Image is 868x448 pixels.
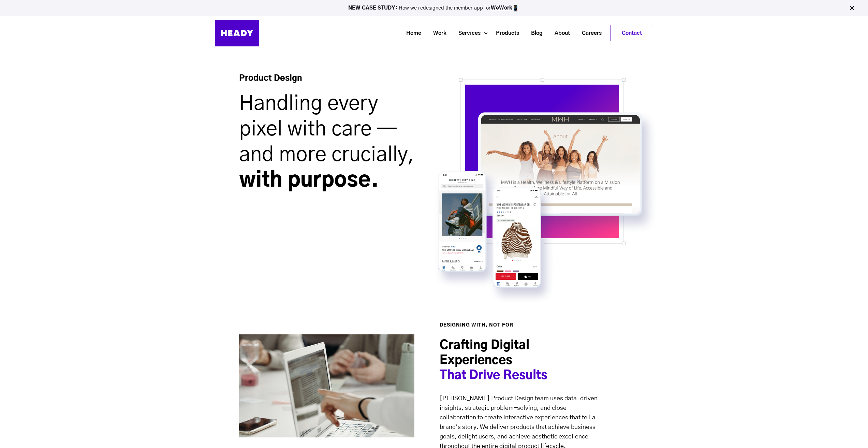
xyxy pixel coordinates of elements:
img: square_png [459,78,626,245]
img: phone_png [433,169,501,289]
strong: DESIGNING WITH, NOT FOR [440,323,513,328]
span: Handling every pixel with care — and more crucially, [239,93,415,165]
img: Image@2x-1 [239,334,415,437]
h1: with purpose. [239,91,423,193]
img: phone2_png [488,184,556,305]
a: About [546,27,573,40]
img: screen_png [473,83,658,235]
img: Close Bar [849,5,855,12]
a: Careers [573,27,605,40]
span: That Drive Results [440,370,547,381]
a: Home [398,27,425,40]
h4: Product Design [239,73,395,91]
a: Services [450,27,484,40]
a: WeWork [491,5,512,11]
h2: Crafting Digital Experiences [440,338,608,383]
img: app emoji [512,5,519,12]
a: Contact [611,25,653,41]
p: How we redesigned the member app for [3,5,865,12]
strong: NEW CASE STUDY: [348,5,399,11]
img: Heady_Logo_Web-01 (1) [215,20,259,46]
a: Blog [523,27,546,40]
a: Work [425,27,450,40]
div: Navigation Menu [266,25,653,41]
a: Products [487,27,523,40]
